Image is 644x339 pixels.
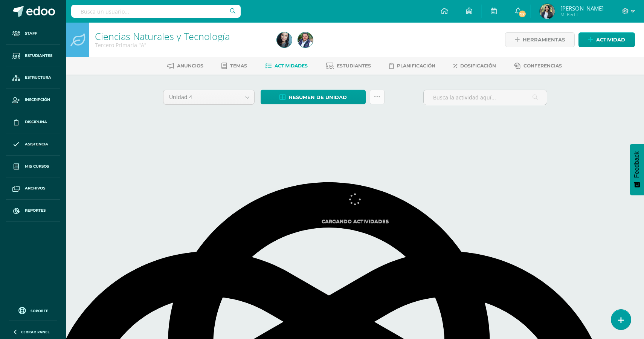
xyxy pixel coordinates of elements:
a: Estudiantes [6,45,60,67]
a: Ciencias Naturales y Tecnología [95,30,230,43]
span: Soporte [31,308,48,313]
span: [PERSON_NAME] [560,5,604,12]
a: Disciplina [6,111,60,133]
span: Reportes [25,208,46,214]
a: Actividad [578,32,635,47]
a: Asistencia [6,133,60,156]
span: Unidad 4 [169,90,234,104]
a: Inscripción [6,89,60,111]
a: Anuncios [167,60,203,72]
a: Dosificación [453,60,496,72]
span: 92 [518,10,526,18]
img: 775886bf149f59632f5d85e739ecf2a2.png [277,32,292,47]
input: Busca un usuario... [71,5,241,18]
a: Herramientas [505,32,575,47]
div: Tercero Primaria 'A' [95,41,268,49]
span: Planificación [397,63,435,69]
span: Staff [25,31,37,37]
a: Estructura [6,67,60,89]
span: Archivos [25,185,45,191]
span: Mis cursos [25,163,49,169]
span: Cerrar panel [21,329,50,334]
span: Feedback [633,151,640,178]
span: Disciplina [25,119,47,125]
span: Inscripción [25,97,50,103]
span: Estructura [25,75,51,81]
a: Soporte [9,305,57,315]
span: Conferencias [523,63,562,69]
span: Temas [230,63,247,69]
label: Cargando actividades [163,218,547,224]
a: Temas [221,60,247,72]
a: Archivos [6,177,60,200]
a: Estudiantes [326,60,371,72]
input: Busca la actividad aquí... [424,90,547,105]
span: Estudiantes [337,63,371,69]
a: Conferencias [514,60,562,72]
span: Actividad [596,33,625,47]
a: Reportes [6,200,60,222]
span: Herramientas [523,33,565,47]
a: Actividades [265,60,308,72]
img: 0f9ae4190a77d23fc10c16bdc229957c.png [298,32,313,47]
a: Staff [6,23,60,45]
a: Mis cursos [6,156,60,178]
a: Unidad 4 [163,90,254,104]
a: Planificación [389,60,435,72]
span: Resumen de unidad [289,90,347,104]
span: Asistencia [25,141,48,147]
span: Actividades [275,63,308,69]
span: Mi Perfil [560,11,604,18]
span: Estudiantes [25,53,52,59]
h1: Ciencias Naturales y Tecnología [95,31,268,41]
span: Anuncios [177,63,203,69]
button: Feedback - Mostrar encuesta [630,144,644,195]
img: 247ceca204fa65a9317ba2c0f2905932.png [540,4,555,19]
span: Dosificación [460,63,496,69]
a: Resumen de unidad [261,90,366,104]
